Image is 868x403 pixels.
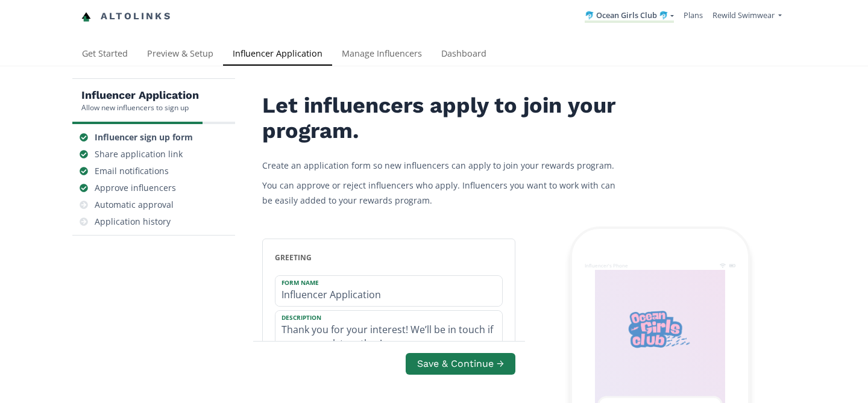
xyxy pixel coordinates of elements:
div: Influencer's Phone [585,262,628,269]
a: Rewild Swimwear [712,10,782,23]
div: Share application link [95,148,183,160]
a: Dashboard [432,43,496,67]
button: Save & Continue → [406,352,515,375]
img: favicon-32x32.png [81,12,91,22]
a: Influencer Application [223,43,332,67]
img: sUztbQuRCcrb [601,295,720,363]
a: Preview & Setup [137,43,223,67]
div: Application history [95,216,171,228]
a: Get Started [72,43,137,67]
h2: Let influencers apply to join your program. [262,93,624,143]
label: Form Name [275,276,490,287]
span: Rewild Swimwear [712,10,775,20]
div: Approve influencers [95,182,176,194]
div: Allow new influencers to sign up [81,102,199,113]
span: greeting [275,252,312,263]
p: You can approve or reject influencers who apply. Influencers you want to work with can be easily ... [262,178,624,208]
p: Create an application form so new influencers can apply to join your rewards program. [262,158,624,173]
a: Manage Influencers [332,43,432,67]
div: Email notifications [95,165,169,177]
a: 🐬 Ocean Girls Club 🐬 [585,10,674,23]
textarea: Thank you for your interest! We’ll be in touch if we can work together! [275,311,502,355]
h5: Influencer Application [81,88,199,102]
div: Automatic approval [95,199,174,211]
a: Plans [684,10,703,20]
label: Description [275,311,490,322]
a: Altolinks [81,7,172,27]
div: Influencer sign up form [95,131,193,143]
